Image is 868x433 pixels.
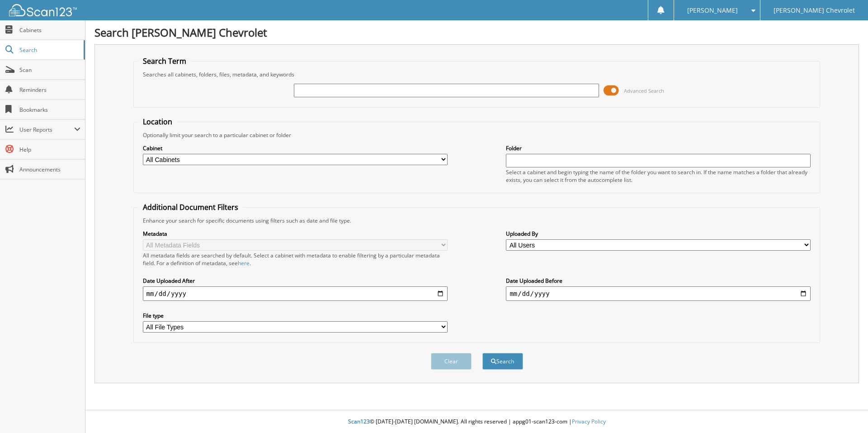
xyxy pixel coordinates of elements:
[138,131,816,139] div: Optionally limit your search to a particular cabinet or folder
[143,277,448,285] label: Date Uploaded After
[506,286,811,301] input: end
[138,202,243,212] legend: Additional Document Filters
[572,418,606,425] a: Privacy Policy
[506,230,811,238] label: Uploaded By
[9,4,77,16] img: scan123-logo-white.svg
[19,46,79,54] span: Search
[431,353,472,370] button: Clear
[85,411,868,433] div: © [DATE]-[DATE] [DOMAIN_NAME]. All rights reserved | appg01-scan123-com |
[143,252,448,267] div: All metadata fields are searched by default. Select a cabinet with metadata to enable filtering b...
[143,230,448,238] label: Metadata
[774,8,855,13] span: [PERSON_NAME] Chevrolet
[94,25,859,40] h1: Search [PERSON_NAME] Chevrolet
[348,418,370,425] span: Scan123
[143,144,448,152] label: Cabinet
[624,87,664,94] span: Advanced Search
[19,166,80,173] span: Announcements
[19,106,80,114] span: Bookmarks
[19,146,80,153] span: Help
[19,26,80,34] span: Cabinets
[506,168,811,184] div: Select a cabinet and begin typing the name of the folder you want to search in. If the name match...
[138,71,816,78] div: Searches all cabinets, folders, files, metadata, and keywords
[138,117,177,127] legend: Location
[238,259,250,267] a: here
[143,286,448,301] input: start
[482,353,523,370] button: Search
[138,56,191,66] legend: Search Term
[138,217,816,224] div: Enhance your search for specific documents using filters such as date and file type.
[19,86,80,94] span: Reminders
[687,8,738,13] span: [PERSON_NAME]
[143,312,448,319] label: File type
[19,126,74,133] span: User Reports
[506,144,811,152] label: Folder
[19,66,80,74] span: Scan
[506,277,811,285] label: Date Uploaded Before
